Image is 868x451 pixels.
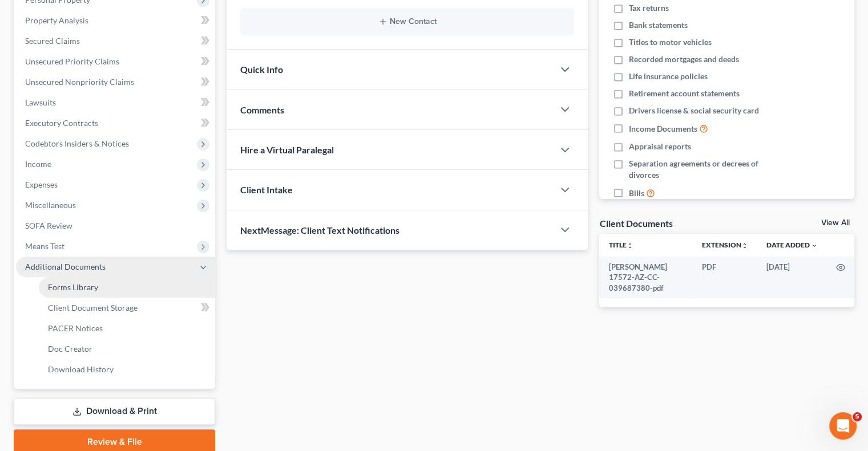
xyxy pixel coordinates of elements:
td: [PERSON_NAME] 17572-AZ-CC-039687380-pdf [599,257,693,298]
a: Secured Claims [16,31,215,51]
span: Lawsuits [25,97,56,107]
span: Titles to motor vehicles [629,36,712,48]
i: expand_more [811,242,818,249]
span: Client Intake [240,184,293,195]
a: SOFA Review [16,216,215,236]
a: Titleunfold_more [608,241,633,249]
a: Date Added expand_more [766,241,818,249]
span: Separation agreements or decrees of divorces [629,158,781,181]
span: Recorded mortgages and deeds [629,54,739,65]
span: Comments [240,104,284,115]
a: Extensionunfold_more [702,241,748,249]
a: Download History [39,359,215,380]
span: Income [25,159,51,169]
span: Secured Claims [25,36,80,46]
span: Expenses [25,180,58,189]
span: 5 [853,412,862,421]
span: Executory Contracts [25,118,98,128]
span: PACER Notices [48,323,103,333]
span: Income Documents [629,123,697,135]
iframe: Intercom live chat [829,412,857,440]
td: [DATE] [757,257,827,298]
a: Lawsuits [16,92,215,113]
a: Executory Contracts [16,113,215,133]
span: Means Test [25,241,64,251]
a: View All [821,219,850,227]
span: Appraisal reports [629,141,691,152]
span: Bank statements [629,19,688,31]
span: Forms Library [48,282,98,292]
span: Drivers license & social security card [629,105,759,116]
a: Forms Library [39,277,215,298]
span: Doc Creator [48,344,92,354]
span: Additional Documents [25,262,106,271]
i: unfold_more [741,242,748,249]
span: Unsecured Nonpriority Claims [25,77,134,87]
a: Doc Creator [39,339,215,359]
span: Retirement account statements [629,88,740,99]
span: NextMessage: Client Text Notifications [240,225,399,235]
td: PDF [693,257,757,298]
a: Property Analysis [16,10,215,31]
span: Client Document Storage [48,303,138,312]
span: Quick Info [240,64,283,75]
span: Bills [629,188,644,199]
span: Hire a Virtual Paralegal [240,144,334,155]
a: Client Document Storage [39,298,215,318]
a: Unsecured Priority Claims [16,51,215,72]
button: New Contact [249,17,565,26]
span: Miscellaneous [25,200,76,210]
span: Life insurance policies [629,71,708,82]
span: Tax returns [629,2,669,14]
a: Download & Print [14,398,215,425]
div: Client Documents [599,217,672,229]
span: Property Analysis [25,15,88,25]
span: SOFA Review [25,221,72,230]
span: Codebtors Insiders & Notices [25,139,129,148]
a: PACER Notices [39,318,215,339]
span: Download History [48,364,114,374]
a: Unsecured Nonpriority Claims [16,72,215,92]
span: Unsecured Priority Claims [25,56,119,66]
i: unfold_more [626,242,633,249]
